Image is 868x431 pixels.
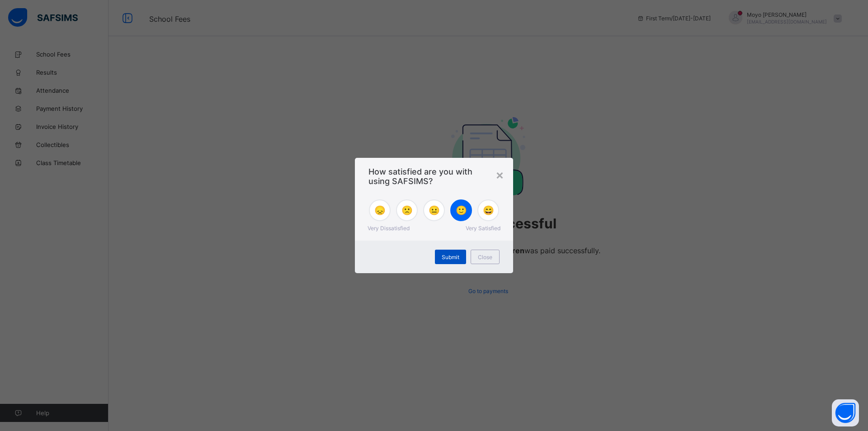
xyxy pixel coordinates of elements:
span: 😄 [483,205,494,216]
span: How satisfied are you with using SAFSIMS? [368,167,500,186]
span: 😞 [374,205,386,216]
span: 😐 [429,205,440,216]
div: × [495,167,504,182]
span: 🙂 [456,205,467,216]
span: 🙁 [401,205,413,216]
span: Submit [442,254,459,260]
span: Very Dissatisfied [368,225,410,232]
button: Open asap [832,399,859,426]
span: Close [478,254,492,260]
span: Very Satisfied [466,225,500,232]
